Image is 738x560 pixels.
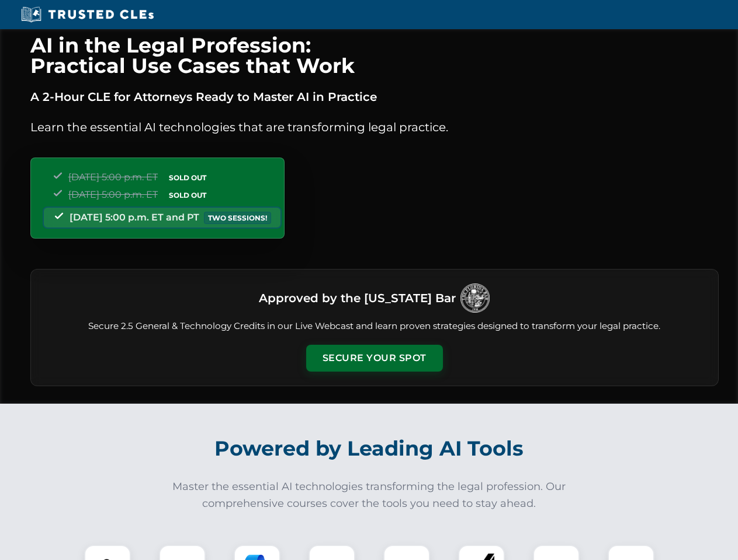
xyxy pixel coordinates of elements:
p: Master the essential AI technologies transforming the legal profession. Our comprehensive courses... [165,478,574,512]
button: Secure Your Spot [306,345,443,372]
img: Trusted CLEs [18,6,157,23]
p: Secure 2.5 General & Technology Credits in our Live Webcast and learn proven strategies designed ... [45,320,704,333]
p: Learn the essential AI technologies that are transforming legal practice. [30,118,719,136]
span: SOLD OUT [165,189,210,201]
span: SOLD OUT [165,171,210,184]
h3: Approved by the [US_STATE] Bar [259,288,456,309]
span: [DATE] 5:00 p.m. ET [68,171,158,183]
p: A 2-Hour CLE for Attorneys Ready to Master AI in Practice [30,87,719,106]
span: [DATE] 5:00 p.m. ET [68,189,158,200]
h2: Powered by Leading AI Tools [46,428,693,469]
img: Logo [460,283,490,313]
h1: AI in the Legal Profession: Practical Use Cases that Work [30,35,719,76]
